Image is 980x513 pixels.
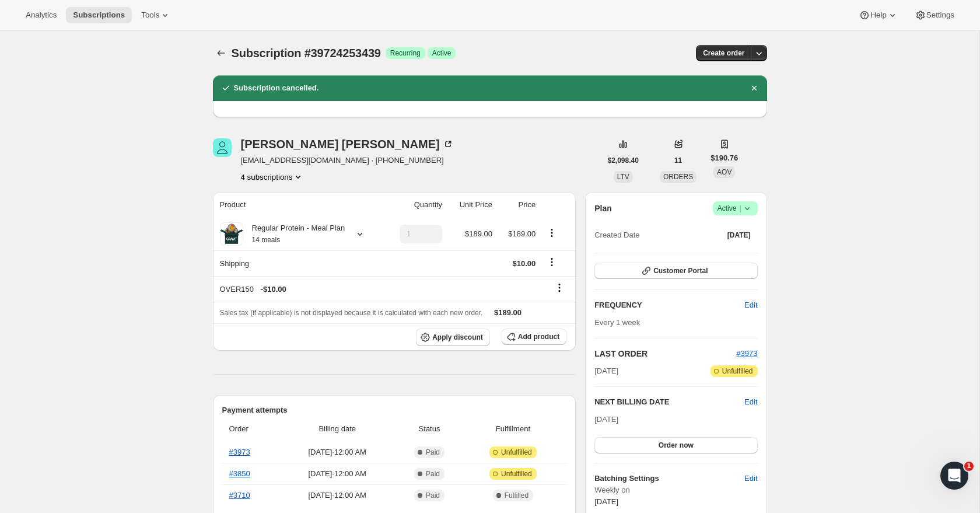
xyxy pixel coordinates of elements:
[653,266,708,275] span: Customer Portal
[467,423,560,435] span: Fulfillment
[222,404,567,416] h2: Payment attempts
[594,396,744,408] h2: NEXT BILLING DATE
[73,11,125,20] span: Subscriptions
[426,469,440,479] span: Paid
[908,7,961,23] button: Settings
[416,329,490,346] button: Apply discount
[542,226,561,239] button: Product actions
[66,7,132,23] button: Subscriptions
[465,229,492,238] span: $189.00
[870,11,886,20] span: Help
[508,229,535,238] span: $189.00
[736,349,757,358] a: #3973
[594,203,612,214] h2: Plan
[241,155,454,166] span: [EMAIL_ADDRESS][DOMAIN_NAME] · [PHONE_NUMBER]
[737,469,764,488] button: Edit
[243,222,345,246] div: Regular Protein - Meal Plan
[261,284,286,295] span: - $10.00
[926,11,954,20] span: Settings
[426,448,440,457] span: Paid
[220,284,536,295] div: OVER150
[667,152,689,169] button: 11
[229,448,250,456] a: #3973
[282,446,393,458] span: [DATE] · 12:00 AM
[739,204,741,213] span: |
[234,82,319,94] h2: Subscription cancelled.
[501,448,532,457] span: Unfulfilled
[282,468,393,480] span: [DATE] · 12:00 AM
[399,423,459,435] span: Status
[501,469,532,479] span: Unfulfilled
[594,318,640,327] span: Every 1 week
[717,168,731,176] span: AOV
[542,256,561,268] button: Shipping actions
[241,171,304,183] button: Product actions
[717,203,753,214] span: Active
[594,473,744,484] h6: Batching Settings
[220,309,483,317] span: Sales tax (if applicable) is not displayed because it is calculated with each new order.
[594,437,757,453] button: Order now
[746,80,762,96] button: Dismiss notification
[213,45,229,61] button: Subscriptions
[617,173,629,181] span: LTV
[722,367,753,376] span: Unfulfilled
[141,11,159,20] span: Tools
[720,227,758,243] button: [DATE]
[964,462,974,471] span: 1
[659,441,694,450] span: Order now
[518,332,559,341] span: Add product
[252,236,281,244] small: 14 meals
[608,156,639,165] span: $2,098.40
[744,473,757,484] span: Edit
[229,469,250,478] a: #3850
[512,259,535,268] span: $10.00
[432,48,452,58] span: Active
[282,490,393,501] span: [DATE] · 12:00 AM
[663,173,693,181] span: ORDERS
[594,299,744,311] h2: FREQUENCY
[282,423,393,435] span: Billing date
[696,45,751,61] button: Create order
[505,491,528,500] span: Fulfilled
[213,138,232,157] span: Michelle DiCesare
[232,47,381,60] span: Subscription #39724253439
[213,250,384,276] th: Shipping
[594,263,757,279] button: Customer Portal
[594,348,736,360] h2: LAST ORDER
[446,192,496,218] th: Unit Price
[594,229,639,241] span: Created Date
[737,296,764,315] button: Edit
[674,156,682,165] span: 11
[432,333,483,342] span: Apply discount
[426,491,440,500] span: Paid
[940,462,968,490] iframe: Intercom live chat
[390,48,421,58] span: Recurring
[601,152,646,169] button: $2,098.40
[220,222,243,246] img: product img
[26,11,57,20] span: Analytics
[383,192,446,218] th: Quantity
[594,415,618,424] span: [DATE]
[213,192,384,218] th: Product
[710,152,738,164] span: $190.76
[502,329,566,345] button: Add product
[594,497,618,506] span: [DATE]
[703,48,744,58] span: Create order
[222,416,279,442] th: Order
[744,396,757,408] button: Edit
[852,7,905,23] button: Help
[736,348,757,360] button: #3973
[134,7,178,23] button: Tools
[496,192,539,218] th: Price
[494,308,521,317] span: $189.00
[241,138,454,150] div: [PERSON_NAME] [PERSON_NAME]
[594,365,618,377] span: [DATE]
[594,484,757,496] span: Weekly on
[744,299,757,311] span: Edit
[727,231,751,240] span: [DATE]
[229,491,250,500] a: #3710
[19,7,64,23] button: Analytics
